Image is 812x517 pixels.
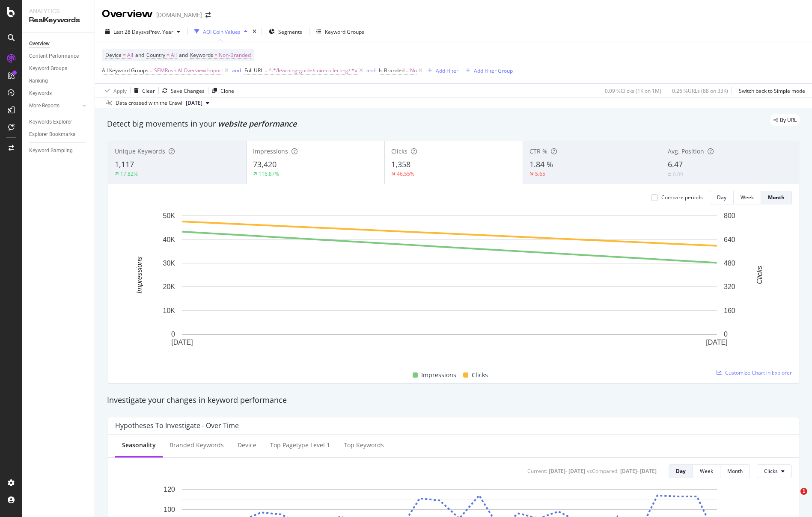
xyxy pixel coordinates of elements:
[462,65,513,76] button: Add Filter Group
[159,84,205,97] button: Save Changes
[406,67,409,74] span: =
[102,84,127,97] button: Apply
[253,147,288,155] span: Impressions
[529,159,553,169] span: 1.84 %
[123,51,126,59] span: =
[391,159,410,169] span: 1,358
[120,170,138,177] div: 17.82%
[29,89,89,98] a: Keywords
[424,65,458,76] button: Add Filter
[170,441,224,449] div: Branded Keywords
[549,467,585,475] div: [DATE] - [DATE]
[724,212,735,219] text: 800
[167,51,170,59] span: =
[265,67,268,74] span: =
[366,66,375,74] button: and
[706,339,727,346] text: [DATE]
[220,87,234,95] div: Clone
[768,194,785,201] div: Month
[105,51,122,59] span: Device
[29,146,73,155] div: Keyword Sampling
[724,307,735,314] text: 160
[115,211,784,360] svg: A chart.
[724,236,735,243] text: 640
[115,159,134,169] span: 1,117
[253,159,277,169] span: 73,420
[739,87,805,95] div: Switch back to Simple mode
[131,84,155,97] button: Clear
[313,25,368,38] button: Keyword Groups
[269,65,357,77] span: ^.*/learning-guide/coin-collecting/.*$
[107,395,800,406] div: Investigate your changes in keyword performance
[154,65,223,77] span: SEMRush AI Overview Import
[700,467,713,475] div: Week
[770,114,800,126] div: legacy label
[676,467,686,475] div: Day
[366,67,375,74] div: and
[410,65,417,77] span: No
[29,118,72,127] div: Keywords Explorer
[605,87,661,95] div: 0.09 % Clicks ( 1K on 1M )
[727,467,743,475] div: Month
[29,39,50,48] div: Overview
[219,49,251,61] span: Non-Branded
[29,130,89,139] a: Explorer Bookmarks
[529,147,547,155] span: CTR %
[720,464,750,478] button: Month
[135,51,144,59] span: and
[122,441,156,449] div: Seasonality
[116,99,182,107] div: Data crossed with the Crawl
[780,118,797,123] span: By URL
[205,12,211,18] div: arrow-right-arrow-left
[756,266,763,284] text: Clicks
[163,260,175,267] text: 30K
[244,67,263,74] span: Full URL
[164,486,175,493] text: 120
[661,194,703,201] div: Compare periods
[171,331,175,338] text: 0
[208,84,234,97] button: Clone
[156,11,202,19] div: [DOMAIN_NAME]
[163,283,175,290] text: 20K
[724,331,728,338] text: 0
[717,194,726,201] div: Day
[163,212,175,219] text: 50K
[29,89,52,98] div: Keywords
[171,49,177,61] span: All
[397,170,414,177] div: 46.55%
[391,147,407,155] span: Clicks
[741,194,754,201] div: Week
[672,87,728,95] div: 0.26 % URLs ( 88 on 33K )
[102,7,153,21] div: Overview
[186,99,202,107] span: 2025 Aug. 11th
[693,464,720,478] button: Week
[150,67,153,74] span: =
[259,170,279,177] div: 116.87%
[29,77,48,86] div: Ranking
[182,98,213,108] button: [DATE]
[725,369,792,376] span: Customize Chart in Explorer
[735,84,805,97] button: Switch back to Simple mode
[238,441,256,449] div: Device
[113,28,144,35] span: Last 28 Days
[163,236,175,243] text: 40K
[29,118,89,127] a: Keywords Explorer
[673,171,683,178] div: 0.09
[142,87,155,95] div: Clear
[115,421,239,430] div: Hypotheses to Investigate - Over Time
[102,25,184,38] button: Last 28 DaysvsPrev. Year
[379,67,405,74] span: Is Branded
[278,28,302,35] span: Segments
[29,77,89,86] a: Ranking
[270,441,330,449] div: Top pagetype Level 1
[527,467,547,475] div: Current:
[29,130,75,139] div: Explorer Bookmarks
[179,51,188,59] span: and
[421,370,456,380] span: Impressions
[164,506,175,513] text: 100
[668,147,704,155] span: Avg. Position
[29,64,89,73] a: Keyword Groups
[29,39,89,48] a: Overview
[587,467,619,475] div: vs Compared :
[29,15,88,25] div: RealKeywords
